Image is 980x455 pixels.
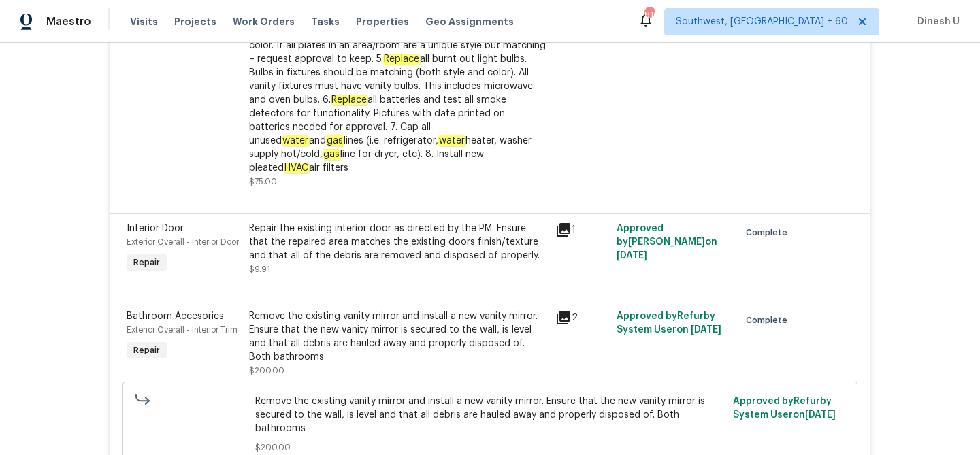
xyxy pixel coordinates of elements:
[644,8,654,22] div: 816
[249,178,277,186] span: $75.00
[733,397,836,420] span: Approved by Refurby System User on
[127,326,238,334] span: Exterior Overall - Interior Trim
[331,95,367,105] em: Replace
[746,314,793,327] span: Complete
[912,15,960,29] span: Dinesh U
[323,149,340,160] em: gas
[555,222,608,238] div: 1
[617,311,721,335] span: Approved by Refurby System User on
[326,135,344,146] em: gas
[282,135,309,146] em: water
[127,238,239,246] span: Exterior Overall - Interior Door
[127,224,184,233] span: Interior Door
[255,441,725,454] span: $200.00
[127,311,224,321] span: Bathroom Accesories
[805,410,836,420] span: [DATE]
[617,251,647,260] span: [DATE]
[174,15,216,29] span: Projects
[383,54,420,65] em: Replace
[746,226,793,239] span: Complete
[255,394,725,435] span: Remove the existing vanity mirror and install a new vanity mirror. Ensure that the new vanity mir...
[555,309,608,326] div: 2
[617,224,717,260] span: Approved by [PERSON_NAME] on
[284,163,309,173] em: HVAC
[356,15,409,29] span: Properties
[46,15,91,29] span: Maestro
[233,15,295,29] span: Work Orders
[130,15,158,29] span: Visits
[311,17,340,27] span: Tasks
[691,325,721,335] span: [DATE]
[249,222,547,263] div: Repair the existing interior door as directed by the PM. Ensure that the repaired area matches th...
[249,265,270,273] span: $9.91
[249,309,547,364] div: Remove the existing vanity mirror and install a new vanity mirror. Ensure that the new vanity mir...
[425,15,514,29] span: Geo Assignments
[249,367,284,375] span: $200.00
[128,256,165,269] span: Repair
[676,15,848,29] span: Southwest, [GEOGRAPHIC_DATA] + 60
[438,135,465,146] em: water
[128,343,165,357] span: Repair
